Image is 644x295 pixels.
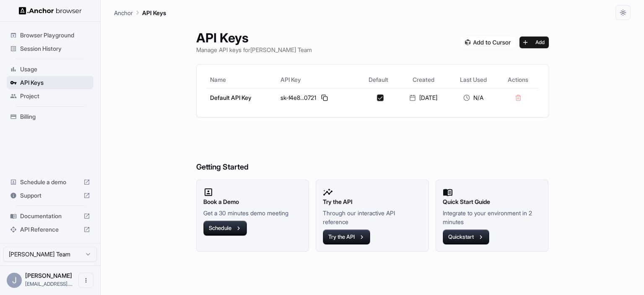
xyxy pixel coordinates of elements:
th: Actions [498,71,538,88]
div: Usage [7,63,93,76]
img: Anchor Logo [19,7,82,15]
button: Quickstart [443,230,489,245]
p: Through our interactive API reference [323,209,422,226]
span: jeba760@gmail.com [25,281,73,287]
span: Project [20,92,90,100]
p: API Keys [142,8,166,17]
button: Schedule [203,221,247,236]
div: Project [7,89,93,103]
div: Support [7,189,93,202]
h2: Book a Demo [203,197,302,206]
span: Jean Eba [25,272,72,279]
nav: breadcrumb [114,8,166,17]
button: Try the API [323,230,370,245]
div: [DATE] [401,94,446,102]
span: Support [20,191,80,200]
span: Session History [20,44,90,53]
div: Session History [7,42,93,55]
div: API Keys [7,76,93,89]
span: Billing [20,112,90,121]
h1: API Keys [196,30,312,45]
button: Copy API key [319,93,330,103]
img: Add anchorbrowser MCP server to Cursor [462,37,514,48]
div: N/A [452,94,495,102]
th: Default [359,71,397,88]
div: Documentation [7,209,93,223]
th: Created [398,71,449,88]
span: API Keys [20,78,90,87]
span: Schedule a demo [20,178,80,186]
div: API Reference [7,223,93,236]
div: J [7,273,22,288]
td: Default API Key [207,88,278,107]
h2: Try the API [323,197,422,206]
div: Billing [7,110,93,123]
h2: Quick Start Guide [443,197,542,206]
th: Last Used [449,71,498,88]
span: Documentation [20,212,80,220]
p: Manage API keys for [PERSON_NAME] Team [196,45,312,54]
p: Integrate to your environment in 2 minutes [443,209,542,226]
p: Anchor [114,8,133,17]
span: API Reference [20,225,80,234]
th: API Key [277,71,359,88]
span: Usage [20,65,90,73]
h6: Getting Started [196,128,549,173]
div: Browser Playground [7,29,93,42]
button: Add [519,37,549,48]
div: Schedule a demo [7,175,93,189]
span: Browser Playground [20,31,90,39]
div: sk-f4e8...0721 [280,93,356,103]
p: Get a 30 minutes demo meeting [203,209,302,217]
button: Open menu [78,273,93,288]
th: Name [207,71,278,88]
